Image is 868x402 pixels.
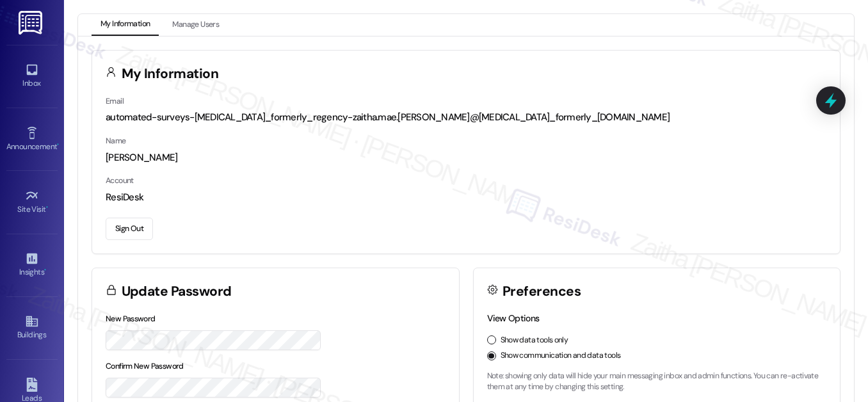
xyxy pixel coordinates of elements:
label: Account [106,175,134,186]
div: ResiDesk [106,191,826,204]
label: Confirm New Password [106,361,184,371]
a: Insights • [6,248,58,282]
label: Show data tools only [501,335,568,346]
span: • [46,203,48,212]
label: Name [106,136,126,146]
a: Site Visit • [6,185,58,220]
span: • [57,140,59,149]
h3: Preferences [502,285,581,298]
button: Manage Users [163,14,228,36]
label: Show communication and data tools [501,350,621,362]
div: automated-surveys-[MEDICAL_DATA]_formerly_regency-zaitha.mae.[PERSON_NAME]@[MEDICAL_DATA]_formerl... [106,111,826,124]
div: [PERSON_NAME] [106,151,826,165]
img: ResiDesk Logo [19,11,45,35]
span: • [44,266,46,275]
button: My Information [92,14,159,36]
a: Inbox [6,59,58,93]
h3: Update Password [122,285,232,298]
button: Sign Out [106,218,153,240]
a: Buildings [6,310,58,345]
h3: My Information [122,67,219,81]
p: Note: showing only data will hide your main messaging inbox and admin functions. You can re-activ... [487,371,827,393]
label: View Options [487,312,540,324]
label: New Password [106,314,156,324]
label: Email [106,96,124,106]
